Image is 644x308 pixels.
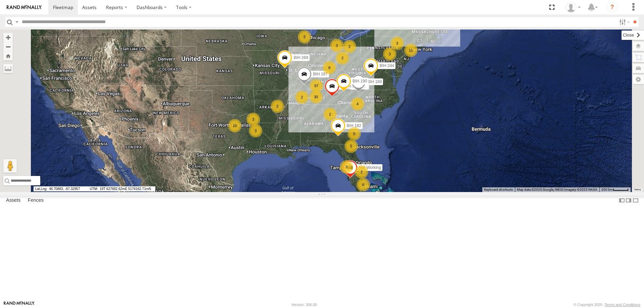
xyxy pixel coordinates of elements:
[293,55,308,60] span: BIH 269
[574,303,640,307] div: © Copyright 2025 -
[34,186,87,191] span: 46.70883, -67.32957
[3,51,13,60] button: Zoom Home
[298,30,311,44] div: 5
[599,187,631,192] button: Map Scale: 200 km per 43 pixels
[309,90,323,104] div: 30
[351,97,364,111] div: 4
[291,303,317,307] div: Version: 306.00
[517,188,597,191] span: Map data ©2025 Google, INEGI Imagery ©2025 NASA
[355,165,368,179] div: 2
[380,63,394,68] span: BIH 244
[390,37,404,50] div: 3
[4,301,35,308] a: Visit our Website
[383,47,396,61] div: 3
[330,39,343,52] div: 3
[347,123,361,128] span: BIH 182
[3,42,13,51] button: Zoom out
[625,196,632,205] label: Dock Summary Table to the Right
[336,51,349,65] div: 2
[247,113,260,126] div: 3
[340,160,353,174] div: 3
[295,90,309,104] div: 2
[633,75,644,84] label: Map Settings
[484,187,513,192] button: Keyboard shortcuts
[323,61,336,74] div: 8
[632,196,639,205] label: Hide Summary Table
[616,17,631,27] label: Search Filter Options
[7,5,42,10] img: rand-logo.svg
[310,79,323,93] div: 97
[249,124,262,137] div: 3
[367,79,382,84] span: BIH 189
[619,196,625,205] label: Dock Summary Table to the Left
[3,159,17,173] button: Drag Pegman onto the map to open Street View
[607,2,618,13] i: ?
[347,127,361,140] div: 5
[344,139,358,153] div: 5
[353,79,367,83] span: BIH 190
[357,178,370,191] div: 6
[343,40,356,53] div: 2
[228,119,241,132] div: 10
[3,33,13,42] button: Zoom in
[3,196,24,205] label: Assets
[323,108,337,121] div: 2
[271,100,284,113] div: 2
[601,188,613,191] span: 200 km
[404,44,418,57] div: 11
[3,64,13,73] label: Measure
[88,186,155,191] span: 19T 627682.62mE 5174162.71mN
[634,188,641,191] a: Terms (opens in new tab)
[359,165,381,170] span: Not Working
[24,196,47,205] label: Fences
[563,2,583,12] div: Nele .
[605,303,640,307] a: Terms and Conditions
[313,71,327,76] span: BIH 167
[14,17,19,27] label: Search Query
